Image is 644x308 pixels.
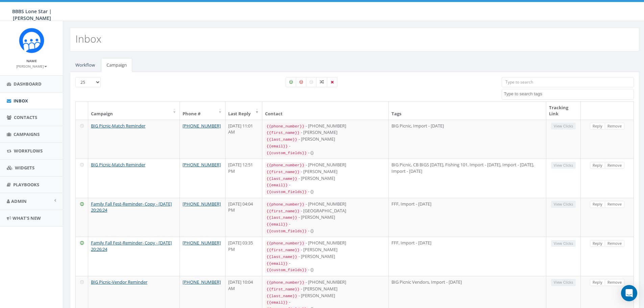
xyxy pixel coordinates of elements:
div: - {} [265,228,386,234]
td: [DATE] 11:01 AM [225,120,262,159]
code: {{first_name}} [265,208,301,214]
code: {{last_name}} [265,293,299,299]
code: {{first_name}} [265,169,301,175]
a: [PHONE_NUMBER] [183,162,221,168]
th: Phone #: activate to sort column ascending [180,102,225,120]
th: Campaign: activate to sort column ascending [88,102,180,120]
div: - [PHONE_NUMBER] [265,162,386,168]
span: Dashboard [14,81,42,87]
div: - [PERSON_NAME] [265,214,386,221]
span: Inbox [14,98,28,104]
label: Mixed [316,77,328,87]
a: Reply [590,279,605,286]
a: BIG Picnic-Vendor Reminder [91,279,147,285]
a: Family Fall Fest-Reminder- Copy - [DATE] 20:26:24 [91,201,172,213]
div: - [265,182,386,188]
div: - {} [265,188,386,195]
textarea: Search [504,91,634,97]
div: Open Intercom Messenger [621,285,637,301]
div: - [PHONE_NUMBER] [265,201,386,208]
td: [DATE] 03:35 PM [225,237,262,276]
div: - [PERSON_NAME] [265,129,386,136]
div: - [PHONE_NUMBER] [265,240,386,246]
div: - [PHONE_NUMBER] [265,123,386,129]
a: [PHONE_NUMBER] [183,240,221,246]
div: - [PERSON_NAME] [265,246,386,253]
code: {{email}} [265,221,289,228]
a: [PHONE_NUMBER] [183,279,221,285]
small: Name [26,58,37,63]
code: {{last_name}} [265,215,299,221]
label: Neutral [306,77,317,87]
td: FFF, Import - [DATE] [389,198,546,237]
div: - [PERSON_NAME] [265,168,386,175]
a: [PHONE_NUMBER] [183,123,221,129]
a: Campaign [101,58,132,72]
td: BIG Picnic, CB BIGS [DATE], Fishing 101, Import - [DATE], Import - [DATE], Import - [DATE] [389,159,546,198]
th: Tags [389,102,546,120]
a: Remove [605,240,624,247]
div: - [265,299,386,306]
code: {{last_name}} [265,254,299,260]
a: Workflow [70,58,100,72]
a: [PHONE_NUMBER] [183,201,221,207]
a: Remove [605,162,624,169]
div: - [GEOGRAPHIC_DATA] [265,208,386,214]
code: {{phone_number}} [265,123,306,129]
code: {{custom_fields}} [265,228,308,234]
span: Workflows [14,148,43,154]
span: Campaigns [14,131,40,137]
div: - [PERSON_NAME] [265,136,386,143]
span: Playbooks [13,182,39,188]
th: Contact [262,102,389,120]
a: BIG Picnic-Match Reminder [91,162,145,168]
code: {{email}} [265,143,289,149]
span: Contacts [14,114,37,120]
div: - {} [265,149,386,156]
div: - [PHONE_NUMBER] [265,279,386,286]
label: Positive [286,77,296,87]
a: Reply [590,123,605,130]
td: [DATE] 12:51 PM [225,159,262,198]
code: {{phone_number}} [265,280,306,286]
code: {{last_name}} [265,137,299,143]
code: {{first_name}} [265,286,301,292]
code: {{custom_fields}} [265,189,308,195]
a: Reply [590,162,605,169]
label: Negative [296,77,307,87]
code: {{first_name}} [265,247,301,253]
div: - [PERSON_NAME] [265,253,386,260]
small: [PERSON_NAME] [16,64,47,69]
a: [PERSON_NAME] [16,63,47,69]
code: {{phone_number}} [265,240,306,246]
span: Admin [11,198,27,204]
div: - [PERSON_NAME] [265,292,386,299]
label: Removed [327,77,337,87]
th: Tracking Link [546,102,581,120]
div: - [PERSON_NAME] [265,286,386,292]
div: - [PERSON_NAME] [265,175,386,182]
td: BIG Picnic, Import - [DATE] [389,120,546,159]
div: - [265,260,386,267]
td: [DATE] 04:04 PM [225,198,262,237]
a: Reply [590,201,605,208]
code: {{phone_number}} [265,162,306,168]
code: {{first_name}} [265,130,301,136]
code: {{custom_fields}} [265,150,308,156]
code: {{email}} [265,300,289,306]
code: {{last_name}} [265,176,299,182]
a: Family Fall Fest-Reminder- Copy - [DATE] 20:26:24 [91,240,172,252]
th: Last Reply: activate to sort column ascending [225,102,262,120]
span: Widgets [15,165,34,171]
code: {{phone_number}} [265,202,306,208]
a: Reply [590,240,605,247]
td: FFF, Import - [DATE] [389,237,546,276]
h2: Inbox [75,33,101,44]
code: {{email}} [265,182,289,188]
div: - [265,143,386,149]
a: Remove [605,279,624,286]
div: - [265,221,386,228]
span: BBBS Lone Star | [PERSON_NAME] [12,8,52,21]
div: - {} [265,266,386,273]
a: Remove [605,201,624,208]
